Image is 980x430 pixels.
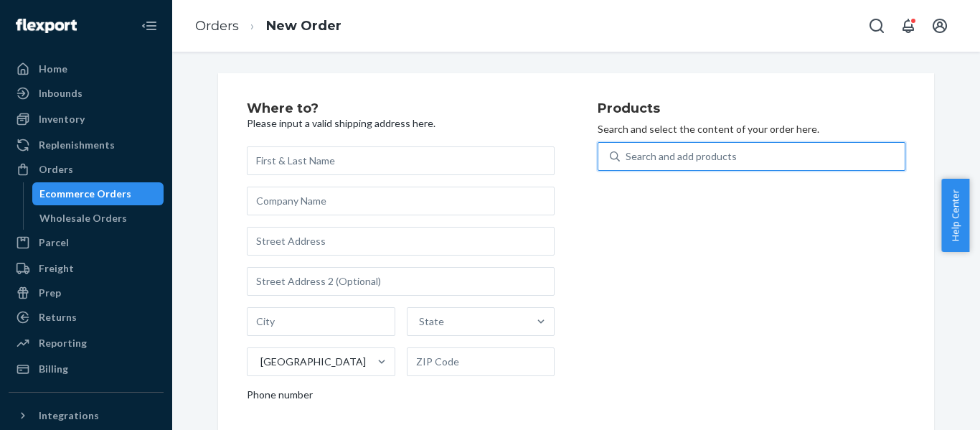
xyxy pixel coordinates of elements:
a: Wholesale Orders [32,207,164,230]
a: Inbounds [9,82,164,105]
a: Returns [9,306,164,329]
input: City [247,307,395,336]
a: Replenishments [9,134,164,156]
a: Billing [9,357,164,380]
div: Parcel [39,235,69,250]
div: Wholesale Orders [39,211,127,225]
a: Prep [9,281,164,304]
div: Returns [39,310,77,324]
button: Open account menu [925,11,954,40]
div: Freight [39,261,74,276]
button: Help Center [941,179,969,252]
div: Replenishments [39,138,115,152]
p: Search and select the content of your order here. [598,122,905,136]
div: Home [39,62,67,76]
input: [GEOGRAPHIC_DATA] [259,355,260,369]
div: Integrations [39,408,99,423]
input: Street Address 2 (Optional) [247,267,555,296]
input: Company Name [247,187,555,215]
div: Prep [39,286,61,300]
div: Billing [39,362,68,376]
a: Ecommerce Orders [32,182,164,205]
a: Freight [9,257,164,280]
button: Open notifications [894,11,923,40]
input: ZIP Code [407,347,555,376]
button: Integrations [9,404,164,427]
a: Orders [9,158,164,181]
div: State [419,314,444,329]
div: Reporting [39,336,87,350]
p: Please input a valid shipping address here. [247,116,555,131]
a: Reporting [9,332,164,355]
input: First & Last Name [247,146,555,175]
a: New Order [266,18,341,34]
button: Close Navigation [135,11,164,40]
ol: breadcrumbs [184,5,353,47]
img: Flexport logo [16,19,77,33]
div: Search and add products [626,149,737,164]
span: Phone number [247,388,313,408]
div: Orders [39,162,73,177]
div: Inventory [39,112,85,126]
a: Orders [195,18,239,34]
button: Open Search Box [862,11,891,40]
a: Home [9,57,164,80]
a: Inventory [9,108,164,131]
input: Street Address [247,227,555,256]
div: Inbounds [39,86,83,101]
a: Parcel [9,231,164,254]
div: [GEOGRAPHIC_DATA] [260,355,366,369]
div: Ecommerce Orders [39,187,131,201]
h2: Where to? [247,102,555,116]
h2: Products [598,102,905,116]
